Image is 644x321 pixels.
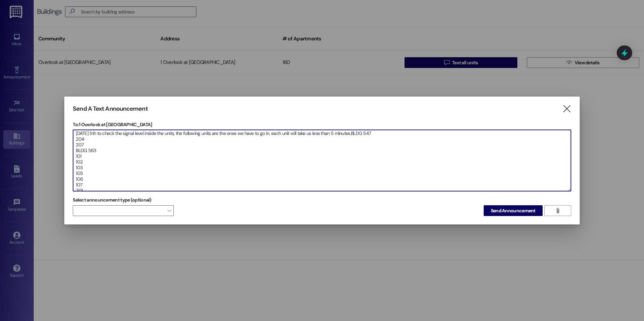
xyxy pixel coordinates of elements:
label: Select announcement type (optional) [73,195,152,205]
span: Send Announcement [491,207,536,214]
div: [DATE] 5th to check the signal level inside the units, the following units are the ones we have t... [73,130,571,191]
p: To: 1 Overlook at [GEOGRAPHIC_DATA] [73,121,571,128]
i:  [562,105,571,112]
textarea: [DATE] 5th to check the signal level inside the units, the following units are the ones we have t... [73,130,571,191]
h3: Send A Text Announcement [73,105,148,113]
i:  [555,208,560,213]
button: Send Announcement [484,205,543,216]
